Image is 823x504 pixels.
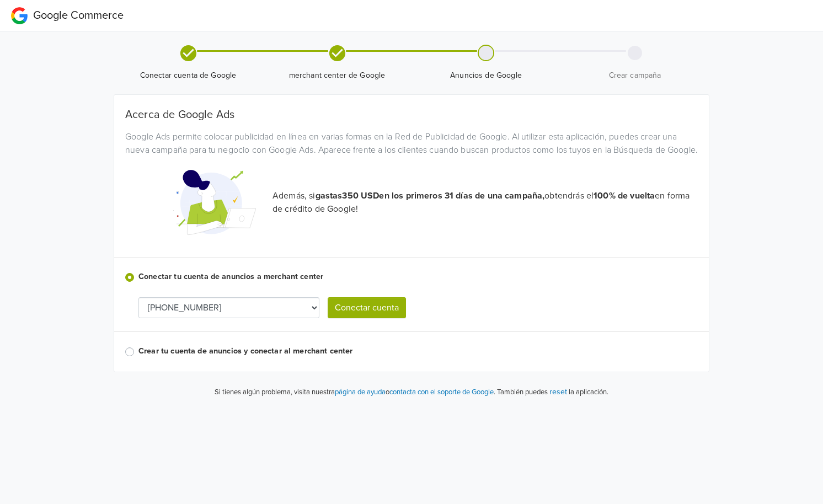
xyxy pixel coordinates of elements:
img: Google Promotional Codes [173,161,256,244]
p: Además, si obtendrás el en forma de crédito de Google! [272,189,698,216]
a: contacta con el soporte de Google [389,388,494,396]
p: Si tienes algún problema, visita nuestra o . [215,387,495,398]
button: reset [549,385,567,398]
span: merchant center de Google [267,70,407,81]
span: Google Commerce [33,9,124,22]
span: Crear campaña [565,70,705,81]
div: Google Ads permite colocar publicidad en línea en varias formas en la Red de Publicidad de Google... [117,130,706,157]
label: Crear tu cuenta de anuncios y conectar al merchant center [138,345,698,357]
p: También puedes la aplicación. [495,385,608,398]
span: Anuncios de Google [416,70,556,81]
strong: gastas 350 USD en los primeros 31 días de una campaña, [316,190,545,201]
strong: 100% de vuelta [594,190,655,201]
a: página de ayuda [335,388,386,396]
h5: Acerca de Google Ads [125,108,698,121]
button: Conectar cuenta [328,297,406,318]
label: Conectar tu cuenta de anuncios a merchant center [138,271,698,283]
span: Conectar cuenta de Google [118,70,258,81]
